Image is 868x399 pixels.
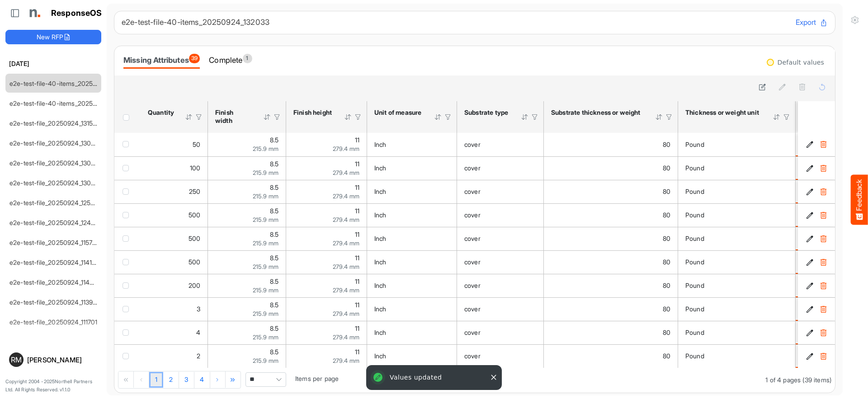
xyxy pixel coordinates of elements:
[665,113,673,121] div: Filter Icon
[798,156,837,180] td: aa191ab5-a77e-482e-bd24-cb03e80c0f19 is template cell Column Header
[270,160,278,168] span: 8.5
[210,371,226,388] div: Go to next page
[663,305,670,313] span: 80
[678,250,796,274] td: Pound is template cell Column Header httpsnorthellcomontologiesmapping-rulesmaterialhasmaterialth...
[51,9,102,18] h1: ResponseOS
[798,203,837,227] td: cd92bb64-3a83-4670-88a3-863cd6a72b90 is template cell Column Header
[270,136,278,144] span: 8.5
[114,203,141,227] td: checkbox
[118,371,134,388] div: Go to first page
[9,298,99,306] a: e2e-test-file_20250924_113916
[367,250,457,274] td: Inch is template cell Column Header httpsnorthellcomontologiesmapping-rulesmeasurementhasunitofme...
[141,133,208,156] td: 50 is template cell Column Header httpsnorthellcomontologiesmapping-rulesorderhasquantity
[374,188,387,195] span: Inch
[333,169,359,176] span: 279.4 mm
[354,113,362,121] div: Filter Icon
[5,378,101,394] p: Copyright 2004 - 2025 Northell Partners Ltd. All Rights Reserved. v 1.1.0
[355,301,359,309] span: 11
[819,211,828,220] button: Delete
[141,203,208,227] td: 500 is template cell Column Header httpsnorthellcomontologiesmapping-rulesorderhasquantity
[253,310,278,317] span: 215.9 mm
[114,180,141,203] td: checkbox
[805,281,814,290] button: Edit
[444,113,452,121] div: Filter Icon
[9,318,98,326] a: e2e-test-file_20250924_111701
[196,329,200,336] span: 4
[189,258,200,266] span: 500
[464,141,481,148] span: cover
[819,305,828,314] button: Delete
[355,324,359,332] span: 11
[551,108,643,117] div: Substrate thickness or weight
[245,372,286,387] span: Pagerdropdown
[805,258,814,267] button: Edit
[783,113,791,121] div: Filter Icon
[355,183,359,191] span: 11
[544,321,678,344] td: 80 is template cell Column Header httpsnorthellcomontologiesmapping-rulesmaterialhasmaterialthick...
[457,321,544,344] td: cover is template cell Column Header httpsnorthellcomontologiesmapping-rulesmaterialhassubstratem...
[270,348,278,356] span: 8.5
[457,133,544,156] td: cover is template cell Column Header httpsnorthellcomontologiesmapping-rulesmaterialhassubstratem...
[9,80,132,87] a: e2e-test-file-40-items_20250924_132033
[685,352,704,360] span: Pound
[464,108,509,117] div: Substrate type
[286,203,367,227] td: 11 is template cell Column Header httpsnorthellcomontologiesmapping-rulesmeasurementhasfinishsize...
[544,203,678,227] td: 80 is template cell Column Header httpsnorthellcomontologiesmapping-rulesmaterialhasmaterialthick...
[286,344,367,368] td: 11 is template cell Column Header httpsnorthellcomontologiesmapping-rulesmeasurementhasfinishsize...
[544,344,678,368] td: 80 is template cell Column Header httpsnorthellcomontologiesmapping-rulesmaterialhasmaterialthick...
[141,250,208,274] td: 500 is template cell Column Header httpsnorthellcomontologiesmapping-rulesorderhasquantity
[819,164,828,173] button: Delete
[678,274,796,297] td: Pound is template cell Column Header httpsnorthellcomontologiesmapping-rulesmaterialhasmaterialth...
[355,277,359,285] span: 11
[208,250,286,274] td: 8.5 is template cell Column Header httpsnorthellcomontologiesmapping-rulesmeasurementhasfinishsiz...
[685,258,704,266] span: Pound
[195,113,203,121] div: Filter Icon
[374,258,387,266] span: Inch
[367,156,457,180] td: Inch is template cell Column Header httpsnorthellcomontologiesmapping-rulesmeasurementhasunitofme...
[114,227,141,250] td: checkbox
[270,230,278,238] span: 8.5
[208,274,286,297] td: 8.5 is template cell Column Header httpsnorthellcomontologiesmapping-rulesmeasurementhasfinishsiz...
[678,180,796,203] td: Pound is template cell Column Header httpsnorthellcomontologiesmapping-rulesmaterialhasmaterialth...
[819,281,828,290] button: Delete
[544,156,678,180] td: 80 is template cell Column Header httpsnorthellcomontologiesmapping-rulesmaterialhasmaterialthick...
[208,133,286,156] td: 8.5 is template cell Column Header httpsnorthellcomontologiesmapping-rulesmeasurementhasfinishsiz...
[374,352,387,360] span: Inch
[464,188,481,195] span: cover
[134,371,149,388] div: Go to previous page
[805,305,814,314] button: Edit
[464,305,481,313] span: cover
[457,274,544,297] td: cover is template cell Column Header httpsnorthellcomontologiesmapping-rulesmaterialhassubstratem...
[333,286,359,294] span: 279.4 mm
[189,211,200,219] span: 500
[685,282,704,289] span: Pound
[489,373,498,382] button: Close
[208,297,286,321] td: 8.5 is template cell Column Header httpsnorthellcomontologiesmapping-rulesmeasurementhasfinishsiz...
[189,54,200,63] span: 39
[141,344,208,368] td: 2 is template cell Column Header httpsnorthellcomontologiesmapping-rulesorderhasquantity
[286,297,367,321] td: 11 is template cell Column Header httpsnorthellcomontologiesmapping-rulesmeasurementhasfinishsize...
[663,141,670,148] span: 80
[819,352,828,361] button: Delete
[544,133,678,156] td: 80 is template cell Column Header httpsnorthellcomontologiesmapping-rulesmaterialhasmaterialthick...
[544,180,678,203] td: 80 is template cell Column Header httpsnorthellcomontologiesmapping-rulesmaterialhasmaterialthick...
[374,211,387,219] span: Inch
[798,227,837,250] td: d32ed2e6-5c4f-46c2-828a-697fbc27d5ea is template cell Column Header
[193,141,200,148] span: 50
[663,211,670,219] span: 80
[141,180,208,203] td: 250 is template cell Column Header httpsnorthellcomontologiesmapping-rulesorderhasquantity
[114,101,141,133] th: Header checkbox
[25,4,43,22] img: Northell
[333,145,359,152] span: 279.4 mm
[819,328,828,337] button: Delete
[189,235,200,242] span: 500
[148,108,173,117] div: Quantity
[367,203,457,227] td: Inch is template cell Column Header httpsnorthellcomontologiesmapping-rulesmeasurementhasunitofme...
[685,329,704,336] span: Pound
[374,108,422,117] div: Unit of measure
[851,174,868,225] button: Feedback
[253,216,278,223] span: 215.9 mm
[374,282,387,289] span: Inch
[464,211,481,219] span: cover
[114,321,141,344] td: checkbox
